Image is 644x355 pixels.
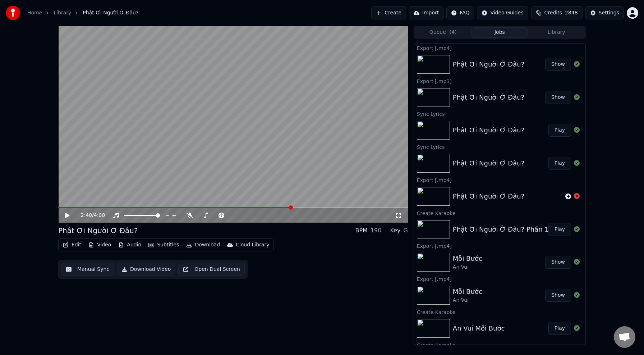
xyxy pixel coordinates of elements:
button: Download [183,240,223,250]
div: 190 [371,226,382,235]
button: Audio [115,240,144,250]
div: Cloud Library [236,241,269,249]
button: FAQ [446,6,474,19]
div: G [403,226,408,235]
div: Settings [599,9,619,17]
div: Sync Lyrics [414,109,585,118]
span: 2:40 [81,212,92,219]
div: Phật Ơi Người Ở Đâu? [453,92,524,103]
button: Queue [415,27,471,38]
div: Open chat [614,326,635,348]
nav: breadcrumb [27,9,138,17]
div: Phật Ơi Người Ở Đâu? [453,191,524,201]
button: Edit [60,240,84,250]
a: Library [54,9,71,17]
div: BPM [355,226,367,235]
button: Manual Sync [61,263,114,276]
button: Play [548,223,571,236]
div: Export [.mp4] [414,44,585,52]
button: Show [545,91,571,104]
button: Play [548,157,571,170]
button: Video Guides [477,6,528,19]
div: Create Karaoke [414,209,585,217]
button: Library [528,27,585,38]
button: Show [545,256,571,269]
button: Create [371,6,406,19]
span: Credits [544,9,562,17]
div: Export [.mp4] [414,274,585,283]
div: Key [390,226,400,235]
button: Show [545,289,571,302]
div: Create Karaoke [414,341,585,349]
button: Open Dual Screen [178,263,245,276]
div: Mỗi Bước [453,254,482,264]
div: Phật Ơi Người Ở Đâu? [58,226,138,236]
button: Play [548,124,571,137]
span: 4:00 [94,212,105,219]
div: Phật Ơi Người Ở Đâu? [453,59,524,69]
div: Export [.mp4] [414,241,585,250]
div: Mỗi Bước [453,287,482,297]
button: Credits2848 [531,6,583,19]
span: 2848 [565,9,578,17]
span: ( 4 ) [450,29,457,36]
div: Export [.mp3] [414,77,585,85]
button: Subtitles [146,240,182,250]
button: Jobs [471,27,528,38]
button: Show [545,58,571,71]
button: Settings [585,6,624,19]
div: Sync Lyrics [414,142,585,151]
img: youka [6,6,20,20]
button: Play [548,322,571,335]
div: Phật Ơi Người Ở Đâu? [453,125,524,135]
span: Phật Ơi Người Ở Đâu? [83,9,138,17]
div: Phật Ơi Người Ở Đâu? [453,158,524,168]
div: Phật Ơi Người Ở Đâu? Phần 1 [453,224,549,235]
button: Video [86,240,114,250]
button: Import [409,6,443,19]
div: Create Karaoke [414,308,585,316]
a: Home [27,9,42,17]
div: An Vui [453,297,482,304]
button: Download Video [117,263,175,276]
div: An Vui Mỗi Bước [453,323,505,333]
div: / [81,212,98,219]
div: Export [.mp4] [414,176,585,184]
div: An Vui [453,264,482,271]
